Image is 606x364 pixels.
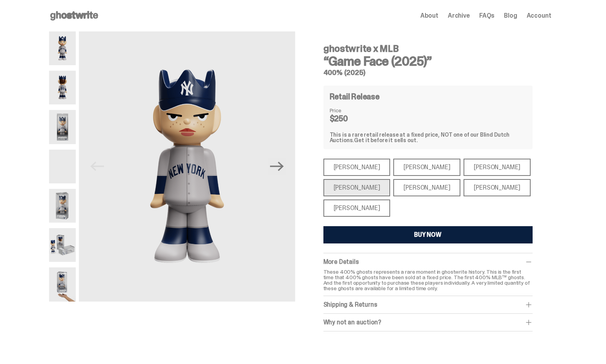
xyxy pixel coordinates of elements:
[323,199,391,217] div: [PERSON_NAME]
[49,228,76,262] img: 06-ghostwrite-mlb-game-face-hero-judge-04.png
[330,115,369,123] dd: $250
[330,93,380,101] h4: Retail Release
[49,71,76,104] img: 02-ghostwrite-mlb-game-face-hero-judge-back.png
[504,13,517,19] a: Blog
[323,179,391,196] div: [PERSON_NAME]
[323,159,391,176] div: [PERSON_NAME]
[323,69,533,76] h5: 400% (2025)
[323,44,533,53] h4: ghostwrite x MLB
[323,269,533,291] p: These 400% ghosts represents a rare moment in ghostwrite history. This is the first time that 400...
[323,226,533,243] button: BUY NOW
[464,159,531,176] div: [PERSON_NAME]
[49,110,76,144] img: 03-ghostwrite-mlb-game-face-hero-judge-01.png
[393,179,460,196] div: [PERSON_NAME]
[323,55,533,68] h3: “Game Face (2025)”
[268,158,286,175] button: Next
[414,232,442,238] div: BUY NOW
[323,258,359,266] span: More Details
[448,13,470,19] a: Archive
[330,108,369,113] dt: Price
[479,13,495,19] a: FAQs
[330,132,526,143] div: This is a rare retail release at a fixed price, NOT one of our Blind Dutch Auctions.
[464,179,531,196] div: [PERSON_NAME]
[527,13,551,19] a: Account
[49,267,76,301] img: MLB400ScaleImage.2412-ezgif.com-optipng.png
[354,137,418,144] span: Get it before it sells out.
[393,159,460,176] div: [PERSON_NAME]
[323,318,533,326] div: Why not an auction?
[49,31,76,65] img: 01-ghostwrite-mlb-game-face-hero-judge-front.png
[79,31,295,302] img: 01-ghostwrite-mlb-game-face-hero-judge-front.png
[323,301,533,309] div: Shipping & Returns
[420,13,438,19] a: About
[49,189,76,223] img: 05-ghostwrite-mlb-game-face-hero-judge-03.png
